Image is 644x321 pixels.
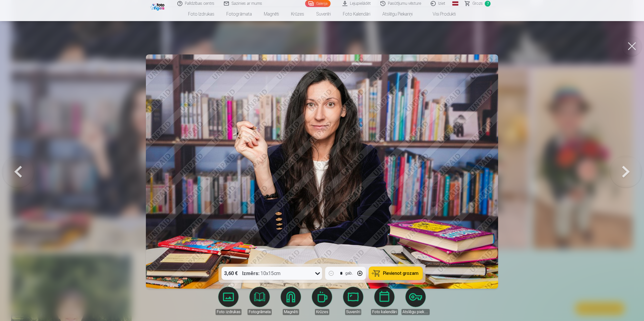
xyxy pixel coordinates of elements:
div: Magnēti [283,309,299,315]
div: 10x15cm [242,267,281,280]
span: 7 [485,1,491,7]
a: Krūzes [285,7,310,21]
a: Magnēti [277,287,305,315]
span: Grozs [472,1,483,7]
a: Atslēgu piekariņi [401,287,430,315]
a: Atslēgu piekariņi [376,7,419,21]
a: Visi produkti [419,7,462,21]
span: Pievienot grozam [383,271,419,276]
div: Foto kalendāri [371,309,398,315]
strong: Izmērs : [242,270,260,277]
a: Suvenīri [339,287,367,315]
a: Foto kalendāri [370,287,398,315]
img: /fa1 [150,2,166,11]
a: Foto kalendāri [337,7,376,21]
div: gab. [345,270,353,276]
div: Fotogrāmata [248,309,272,315]
a: Fotogrāmata [246,287,274,315]
div: 3,60 € [222,267,240,280]
div: Foto izdrukas [216,309,242,315]
a: Suvenīri [310,7,337,21]
a: Magnēti [258,7,285,21]
a: Krūzes [308,287,336,315]
div: Suvenīri [345,309,361,315]
div: Atslēgu piekariņi [401,309,430,315]
button: Pievienot grozam [369,267,423,280]
a: Foto izdrukas [182,7,220,21]
div: Krūzes [315,309,329,315]
a: Fotogrāmata [220,7,258,21]
a: Foto izdrukas [214,287,243,315]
